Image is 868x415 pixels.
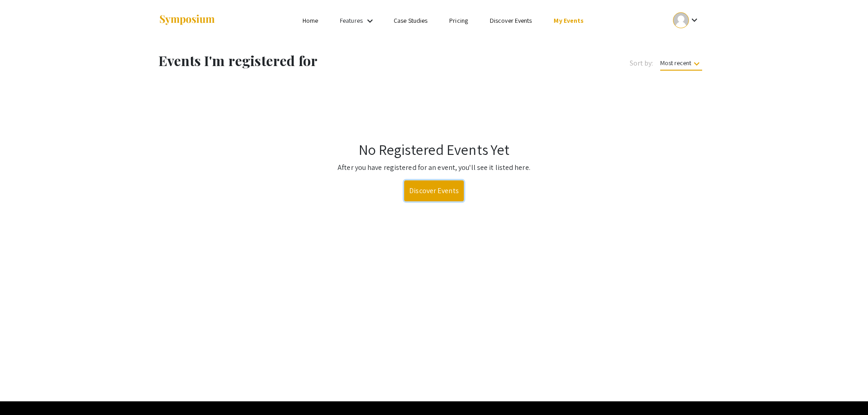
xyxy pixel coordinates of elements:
p: After you have registered for an event, you'll see it listed here. [161,162,708,173]
mat-icon: Expand account dropdown [689,15,700,26]
a: My Events [554,16,584,25]
a: Home [303,16,318,25]
img: Symposium by ForagerOne [159,14,216,26]
span: Most recent [660,59,702,71]
h1: Events I'm registered for [159,52,474,69]
iframe: Chat [7,374,39,408]
a: Features [340,16,363,25]
h1: No Registered Events Yet [161,141,708,158]
a: Discover Events [490,16,532,25]
a: Pricing [449,16,468,25]
a: Discover Events [404,180,464,201]
mat-icon: Expand Features list [365,15,375,26]
a: Case Studies [394,16,427,25]
mat-icon: keyboard_arrow_down [691,58,702,69]
button: Most recent [653,55,709,71]
button: Expand account dropdown [663,10,709,31]
span: Sort by: [630,58,653,69]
